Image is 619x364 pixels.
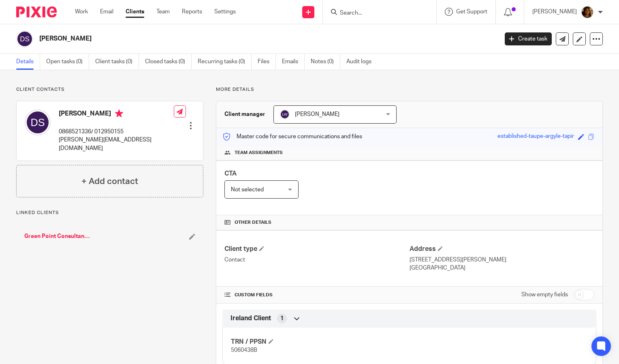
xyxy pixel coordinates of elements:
[216,86,603,93] p: More details
[581,6,594,19] img: Arvinder.jpeg
[46,54,89,70] a: Open tasks (0)
[198,54,252,70] a: Recurring tasks (0)
[295,111,339,117] span: [PERSON_NAME]
[16,54,40,70] a: Details
[75,8,88,16] a: Work
[39,34,402,43] h2: [PERSON_NAME]
[59,128,174,136] p: 0868521336/ 012950155
[16,86,203,93] p: Client contacts
[410,245,594,253] h4: Address
[280,315,284,323] span: 1
[59,109,174,120] h4: [PERSON_NAME]
[81,175,138,188] h4: + Add contact
[346,54,378,70] a: Audit logs
[115,109,123,118] i: Primary
[126,8,144,16] a: Clients
[156,8,170,16] a: Team
[497,132,574,141] div: established-taupe-argyle-tapir
[224,170,237,177] span: CTA
[224,292,409,298] h4: CUSTOM FIELDS
[410,256,594,264] p: [STREET_ADDRESS][PERSON_NAME]
[224,256,409,264] p: Contact
[145,54,192,70] a: Closed tasks (0)
[224,110,265,118] h3: Client manager
[258,54,276,70] a: Files
[231,187,264,193] span: Not selected
[16,30,33,47] img: svg%3E
[339,10,412,17] input: Search
[505,32,552,45] a: Create task
[25,109,51,135] img: svg%3E
[311,54,340,70] a: Notes (0)
[16,210,203,216] p: Linked clients
[214,8,236,16] a: Settings
[222,133,362,141] p: Master code for secure communications and files
[410,264,594,272] p: [GEOGRAPHIC_DATA]
[95,54,139,70] a: Client tasks (0)
[280,109,290,119] img: svg%3E
[231,338,409,346] h4: TRN / PPSN
[235,219,271,226] span: Other details
[235,150,283,156] span: Team assignments
[456,9,487,15] span: Get Support
[100,8,113,16] a: Email
[24,232,93,240] a: Green Point Consultancy Limited
[231,347,257,353] span: 5060438B
[532,8,577,16] p: [PERSON_NAME]
[521,291,568,299] label: Show empty fields
[282,54,305,70] a: Emails
[224,245,409,253] h4: Client type
[182,8,202,16] a: Reports
[16,6,57,17] img: Pixie
[59,136,174,152] p: [PERSON_NAME][EMAIL_ADDRESS][DOMAIN_NAME]
[231,314,271,323] span: Ireland Client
